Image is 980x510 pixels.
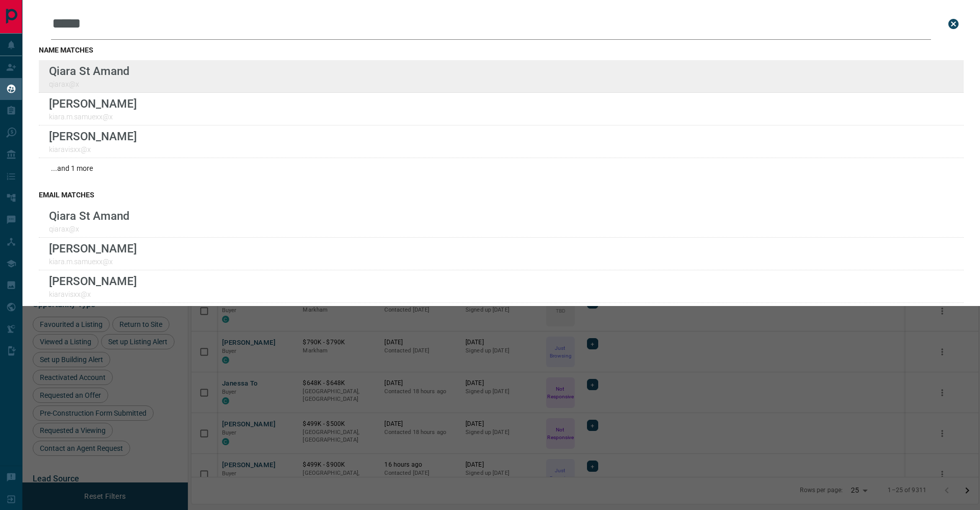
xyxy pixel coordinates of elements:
div: ...and 1 more [39,303,964,323]
p: kiaravisxx@x [49,290,137,298]
p: Qiara St Amand [49,209,130,222]
p: [PERSON_NAME] [49,274,137,288]
p: [PERSON_NAME] [49,242,137,255]
p: kiara.m.samuexx@x [49,113,137,121]
p: [PERSON_NAME] [49,130,137,143]
button: close search bar [943,14,964,34]
div: ...and 1 more [39,158,964,178]
h3: name matches [39,46,964,54]
p: kiaravisxx@x [49,145,137,154]
p: Qiara St Amand [49,64,130,78]
p: qiarax@x [49,80,130,88]
h3: email matches [39,191,964,199]
p: qiarax@x [49,225,130,233]
p: [PERSON_NAME] [49,97,137,110]
p: kiara.m.samuexx@x [49,258,137,266]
